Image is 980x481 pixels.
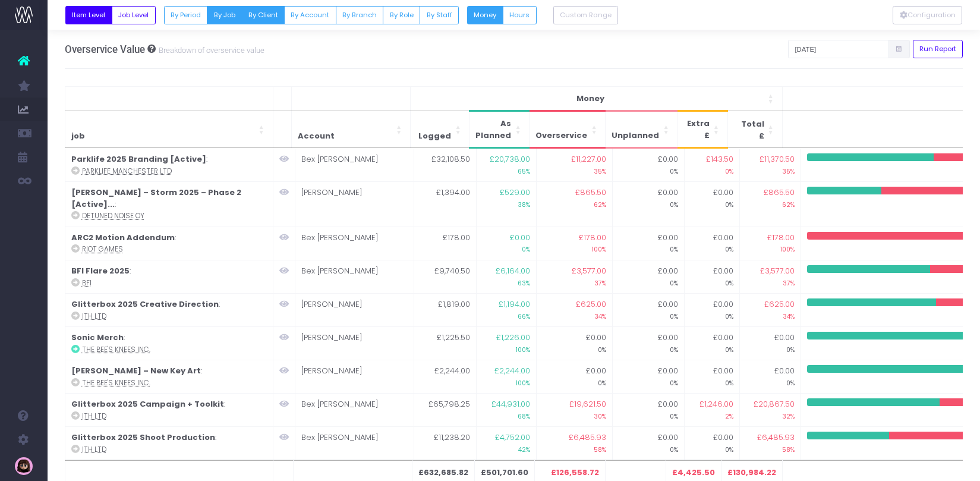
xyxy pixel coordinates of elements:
[414,427,476,460] td: £11,238.20
[746,243,795,254] small: 100%
[483,344,530,355] small: 100%
[713,187,733,199] span: £0.00
[575,187,606,199] span: £865.50
[551,467,599,479] span: £126,558.72
[543,243,606,254] small: 100%
[82,445,106,454] abbr: ITH LTD
[535,130,587,142] span: Overservice
[494,365,530,377] span: £2,244.00
[420,6,459,24] button: By Staff
[658,265,678,277] span: £0.00
[746,165,795,177] small: 35%
[475,118,511,141] span: As Planned
[760,265,795,277] span: £3,577.00
[683,118,709,141] span: Extra £
[691,344,733,355] small: 0%
[658,332,678,344] span: £0.00
[579,232,606,244] span: £178.00
[65,427,273,460] td: :
[383,6,420,24] button: By Role
[727,467,776,479] span: £130,984.22
[764,187,795,199] span: £865.50
[207,6,242,24] button: By Job
[71,187,241,210] strong: [PERSON_NAME] – Storm 2025 – Phase 2 [Active]...
[410,86,782,111] th: Logged: Activate to sort: Activate to sort
[71,93,85,105] span: job
[746,199,795,210] small: 62%
[336,6,384,24] button: By Branch
[543,199,606,210] small: 62%
[746,444,795,455] small: 58%
[764,298,795,310] span: £625.00
[241,6,285,24] button: By Client
[757,432,795,444] span: £6,485.93
[483,243,530,254] small: 0%
[586,332,606,344] span: £0.00
[82,312,106,321] abbr: ITH LTD
[774,365,795,377] span: £0.00
[496,265,530,277] span: £6,164.00
[82,166,172,176] abbr: Parklife Manchester Ltd
[658,365,678,377] span: £0.00
[510,232,530,244] span: £0.00
[658,432,678,444] span: £0.00
[295,182,414,227] td: [PERSON_NAME]
[713,365,733,377] span: £0.00
[678,111,727,148] th: Extra &pound;: Activate to sort: Activate to sort
[291,111,410,148] th: Account: Activate to sort: Activate to sort
[82,411,106,421] abbr: ITH LTD
[65,394,273,427] td: :
[619,243,678,254] small: 0%
[576,93,604,105] span: Money
[746,344,795,355] small: 0%
[82,211,144,221] abbr: Detuned Noise Oy
[65,6,112,24] button: Item Level
[65,111,273,148] th: periods: Activate to sort: Activate to sort
[82,378,150,388] abbr: The Bee's Knees Inc.
[691,310,733,322] small: 0%
[295,260,414,294] td: Bex [PERSON_NAME]
[774,332,795,344] span: £0.00
[691,165,733,177] small: 0%
[469,111,530,148] th: As Planned: Activate to sort: Activate to sort
[461,6,537,24] div: Small button group
[15,457,33,475] img: images/default_profile_image.png
[547,6,619,24] div: Small button group
[65,182,273,227] td: :
[483,410,530,422] small: 68%
[713,332,733,344] span: £0.00
[65,43,145,55] span: Overservice Value
[760,153,795,165] span: £11,370.50
[295,360,414,394] td: [PERSON_NAME]
[754,398,795,410] span: £20,867.50
[543,344,606,355] small: 0%
[543,277,606,288] small: 37%
[893,6,962,24] button: Configuration
[65,149,273,182] td: :
[619,199,678,210] small: 0%
[727,111,782,148] th: Total &pound;: Activate to sort: Activate to sort
[71,232,175,243] strong: ARC2 Motion Addendum
[291,86,410,111] th: Account: Activate to sort: Activate to sort
[572,265,606,277] span: £3,577.00
[65,260,273,294] td: :
[65,327,273,360] td: :
[530,111,606,148] th: Overservice: Activate to sort: Activate to sort
[767,232,795,244] span: £178.00
[295,394,414,427] td: Bex [PERSON_NAME]
[691,410,733,422] small: 2%
[658,232,678,244] span: £0.00
[619,410,678,422] small: 0%
[414,227,476,260] td: £178.00
[619,277,678,288] small: 0%
[713,298,733,310] span: £0.00
[65,86,273,111] th: periods: Activate to sort: Activate to sort
[71,130,85,142] span: job
[295,149,414,182] td: Bex [PERSON_NAME]
[706,153,733,165] span: £143.50
[691,243,733,254] small: 0%
[414,327,476,360] td: £1,225.50
[746,377,795,388] small: 0%
[691,277,733,288] small: 0%
[619,344,678,355] small: 0%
